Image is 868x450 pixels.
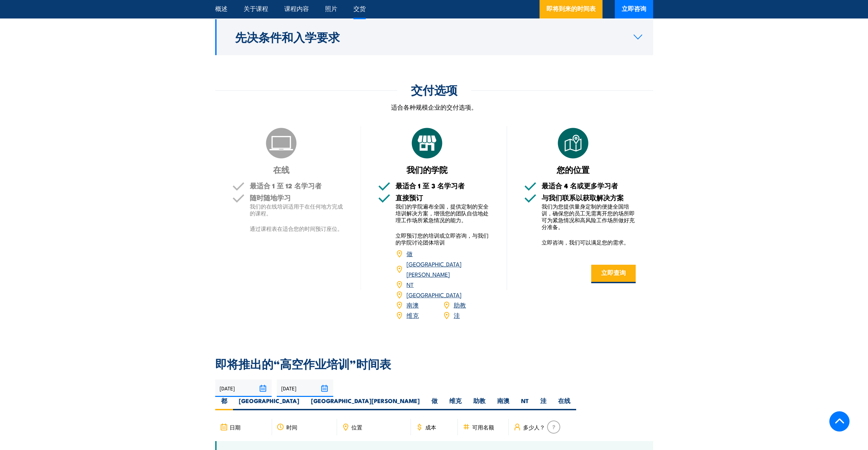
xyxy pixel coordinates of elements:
a: [GEOGRAPHIC_DATA][PERSON_NAME] [406,260,462,278]
p: 立即预订您的培训或立即咨询，与我们的学院讨论团体培训 [396,232,490,246]
h5: 与我们联系以获取解决方案 [542,195,636,201]
p: 我们的学院遍布全国，提供定制的安全培训解决方案，增强您的团队自信地处理工作场所紧急情况的能力。 [396,203,490,224]
a: 助教 [454,301,466,309]
h3: 您的位置 [524,166,622,174]
span: 日期 [230,424,241,430]
h3: 在线 [232,166,331,174]
p: 适合各种规模企业的交付选项。 [215,103,653,111]
font: [GEOGRAPHIC_DATA][PERSON_NAME] [311,396,420,405]
span: 成本 [425,424,436,430]
a: [GEOGRAPHIC_DATA] [406,290,462,299]
font: 做 [431,396,438,405]
input: 迄今为止 [277,379,333,397]
a: 做 [406,249,413,258]
a: NT [406,280,414,288]
h5: 直接预订 [396,195,490,201]
input: 开始日期 [215,379,272,397]
h3: 我们的学院 [378,166,476,174]
a: 洼 [454,311,460,319]
p: 通过课程表在适合您的时间预订座位。 [250,225,344,232]
h5: 最适合 1 至 12 名学习者 [250,183,344,189]
font: 南澳 [497,396,509,405]
span: 位置 [351,424,362,430]
h2: 即将推出的“高空作业培训”时间表 [215,359,653,368]
h5: 随时随地学习 [250,195,344,201]
font: 助教 [473,396,485,405]
font: 在线 [558,396,570,405]
font: NT [521,396,529,405]
button: 立即查询 [591,265,636,283]
h2: 交付选项 [411,85,457,95]
span: 时间 [286,424,297,430]
h2: 先决条件和入学要求 [235,32,623,42]
h5: 最适合 1 至 3 名学习者 [396,183,490,189]
font: 洼 [540,396,546,405]
font: 都 [221,396,227,405]
p: 我们的在线培训适用于在任何地方完成的课程。 [250,203,344,217]
a: 南澳 [406,301,419,309]
a: 维克 [406,311,419,319]
font: [GEOGRAPHIC_DATA] [239,396,299,405]
a: 先决条件和入学要求 [215,19,653,55]
span: 可用名额 [472,424,494,430]
p: 立即咨询，我们可以满足您的需求。 [542,239,636,246]
p: 我们为您提供量身定制的便捷全国培训，确保您的员工无需离开您的场所即可为紧急情况和高风险工作场所做好充分准备。 [542,203,636,230]
font: 维克 [449,396,462,405]
h5: 最适合 4 名或更多学习者 [542,183,636,189]
span: 多少人？ [523,424,545,430]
